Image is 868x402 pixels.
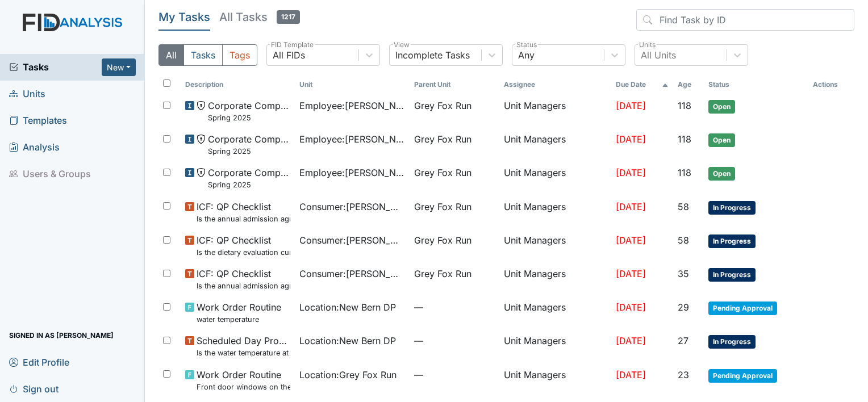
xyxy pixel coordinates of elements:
td: Unit Managers [499,195,612,229]
th: Toggle SortBy [181,75,295,94]
div: Incomplete Tasks [395,48,470,62]
h5: My Tasks [158,9,210,25]
span: Consumer : [PERSON_NAME] [299,233,405,247]
span: [DATE] [616,268,646,279]
span: Units [9,85,45,103]
td: Unit Managers [499,128,612,161]
button: Tasks [183,44,223,66]
span: Analysis [9,139,60,156]
small: Is the dietary evaluation current? (document the date in the comment section) [197,247,291,258]
span: Grey Fox Run [414,200,471,213]
button: Tags [222,44,257,66]
span: Employee : [PERSON_NAME] [299,166,405,179]
small: Spring 2025 [208,112,291,123]
span: Open [708,167,735,181]
span: Grey Fox Run [414,267,471,280]
span: Pending Approval [708,369,777,383]
span: Corporate Compliance Spring 2025 [208,166,291,190]
h5: All Tasks [219,9,300,25]
span: 58 [678,235,689,246]
small: Spring 2025 [208,179,291,190]
div: All FIDs [273,48,305,62]
td: Unit Managers [499,229,612,262]
span: Grey Fox Run [414,99,471,112]
small: Is the water temperature at the kitchen sink between 100 to 110 degrees? [197,347,291,358]
span: Employee : [PERSON_NAME][GEOGRAPHIC_DATA] [299,99,405,112]
span: 118 [678,167,691,178]
span: Employee : [PERSON_NAME] [299,132,405,146]
span: Templates [9,112,67,129]
a: Tasks [9,60,102,74]
span: [DATE] [616,301,646,313]
span: 29 [678,301,689,313]
span: 27 [678,335,688,346]
span: [DATE] [616,100,646,111]
span: Work Order Routine Front door windows on the door [197,368,291,392]
td: Unit Managers [499,363,612,397]
span: [DATE] [616,201,646,212]
span: Grey Fox Run [414,166,471,179]
span: 118 [678,100,691,111]
span: ICF: QP Checklist Is the annual admission agreement current? (document the date in the comment se... [197,267,291,291]
td: Unit Managers [499,296,612,329]
span: Sign out [9,380,59,397]
small: Spring 2025 [208,146,291,157]
div: Type filter [158,44,257,66]
input: Find Task by ID [636,9,854,31]
span: Consumer : [PERSON_NAME] [299,267,405,280]
td: Unit Managers [499,161,612,195]
span: 58 [678,201,689,212]
span: Location : New Bern DP [299,300,396,314]
div: All Units [641,48,676,62]
th: Toggle SortBy [410,75,499,94]
small: Is the annual admission agreement current? (document the date in the comment section) [197,280,291,291]
small: water temperature [197,314,281,325]
th: Toggle SortBy [673,75,704,94]
th: Toggle SortBy [704,75,808,94]
small: Is the annual admission agreement current? (document the date in the comment section) [197,213,291,224]
span: [DATE] [616,167,646,178]
span: Open [708,100,735,114]
span: In Progress [708,268,756,282]
span: Scheduled Day Program Inspection Is the water temperature at the kitchen sink between 100 to 110 ... [197,334,291,358]
span: In Progress [708,335,756,349]
span: — [414,368,494,382]
span: 35 [678,268,689,279]
span: — [414,300,494,314]
span: In Progress [708,201,756,215]
span: Pending Approval [708,301,777,315]
span: — [414,334,494,347]
div: Any [518,48,535,62]
span: Edit Profile [9,353,69,371]
span: Grey Fox Run [414,233,471,247]
span: [DATE] [616,133,646,145]
th: Toggle SortBy [611,75,673,94]
span: Location : Grey Fox Run [299,368,397,382]
span: Corporate Compliance Spring 2025 [208,99,291,123]
td: Unit Managers [499,262,612,296]
th: Toggle SortBy [295,75,410,94]
span: ICF: QP Checklist Is the annual admission agreement current? (document the date in the comment se... [197,200,291,224]
input: Toggle All Rows Selected [163,79,170,87]
span: 1217 [277,10,300,24]
span: Location : New Bern DP [299,334,396,347]
span: Open [708,133,735,147]
span: Corporate Compliance Spring 2025 [208,132,291,157]
span: Grey Fox Run [414,132,471,146]
th: Assignee [499,75,612,94]
small: Front door windows on the door [197,382,291,392]
span: In Progress [708,235,756,248]
button: All [158,44,184,66]
span: Consumer : [PERSON_NAME] [299,200,405,213]
button: New [102,58,136,76]
span: Signed in as [PERSON_NAME] [9,326,114,344]
span: [DATE] [616,335,646,346]
span: Work Order Routine water temperature [197,300,281,325]
span: [DATE] [616,369,646,380]
span: 118 [678,133,691,145]
th: Actions [808,75,854,94]
span: ICF: QP Checklist Is the dietary evaluation current? (document the date in the comment section) [197,233,291,258]
td: Unit Managers [499,94,612,128]
span: [DATE] [616,235,646,246]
